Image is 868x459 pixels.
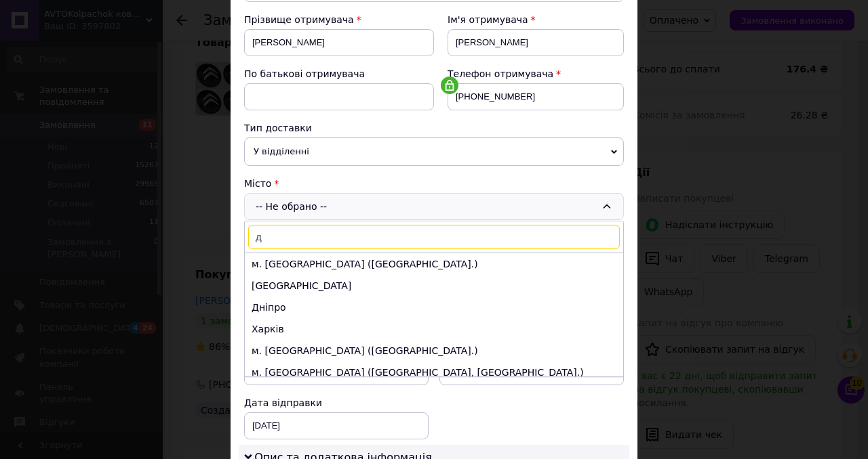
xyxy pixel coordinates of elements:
li: Дніпро [245,297,623,318]
li: м. [GEOGRAPHIC_DATA] ([GEOGRAPHIC_DATA].) [245,340,623,362]
li: [GEOGRAPHIC_DATA] [245,275,623,297]
div: Місто [244,177,624,190]
li: Харків [245,318,623,340]
li: м. [GEOGRAPHIC_DATA] ([GEOGRAPHIC_DATA], [GEOGRAPHIC_DATA].) [245,362,623,383]
li: м. [GEOGRAPHIC_DATA] ([GEOGRAPHIC_DATA].) [245,253,623,275]
div: -- Не обрано -- [244,193,624,220]
span: По батькові отримувача [244,68,365,79]
input: +380 [448,83,624,110]
input: Знайти [248,225,620,249]
div: Дата відправки [244,396,429,410]
span: У відділенні [244,137,624,166]
span: Ім'я отримувача [448,14,528,25]
span: Прізвище отримувача [244,14,354,25]
span: Телефон отримувача [448,68,553,79]
span: Тип доставки [244,123,312,133]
